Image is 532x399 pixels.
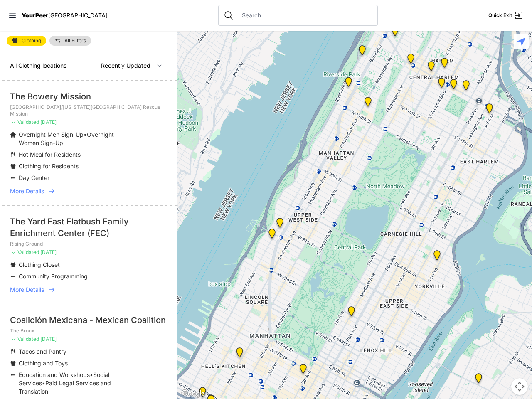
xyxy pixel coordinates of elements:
div: Uptown/Harlem DYCD Youth Drop-in Center [426,61,436,74]
span: More Details [10,286,44,294]
a: Quick Exit [488,10,524,20]
div: Ford Hall [343,77,354,90]
span: [DATE] [40,249,57,255]
div: East Harlem [461,80,471,94]
div: The Bowery Mission [10,91,167,102]
span: [DATE] [40,119,57,125]
span: Clothing [22,38,41,43]
div: Coalición Mexicana - Mexican Coalition [10,314,167,326]
div: Manhattan [357,45,367,59]
div: The Yard East Flatbush Family Enrichment Center (FEC) [10,216,167,239]
a: Open this area in Google Maps (opens a new window) [180,388,207,399]
a: More Details [10,187,167,195]
span: Paid Legal Services and Translation [19,379,111,395]
span: • [84,131,87,138]
span: • [90,371,93,378]
p: The Bronx [10,328,167,334]
span: Day Center [19,174,49,181]
span: YourPeer [22,12,48,19]
p: [GEOGRAPHIC_DATA]/[US_STATE][GEOGRAPHIC_DATA] Rescue Mission [10,104,167,117]
a: YourPeer[GEOGRAPHIC_DATA] [22,13,108,18]
div: Fancy Thrift Shop [473,373,484,387]
span: Quick Exit [488,12,512,19]
div: Pathways Adult Drop-In Program [275,218,285,231]
button: Map camera controls [511,378,528,395]
a: Clothing [7,36,46,46]
span: More Details [10,187,44,195]
span: Clothing Closet [19,261,60,268]
span: Clothing and Toys [19,360,68,367]
span: ✓ Validated [12,249,39,255]
a: All Filters [49,36,91,46]
span: [GEOGRAPHIC_DATA] [48,12,108,19]
div: Manhattan [448,79,459,92]
div: Main Location [484,103,495,117]
div: 9th Avenue Drop-in Center [234,347,245,361]
span: Tacos and Pantry [19,348,66,355]
span: All Clothing locations [10,62,66,69]
span: ✓ Validated [12,336,39,342]
div: Avenue Church [432,250,442,264]
span: Overnight Men Sign-Up [19,131,84,138]
img: Google [180,388,207,399]
span: All Filters [64,38,86,43]
span: Education and Workshops [19,371,90,378]
div: The PILLARS – Holistic Recovery Support [406,54,416,67]
input: Search [237,11,372,20]
div: The Cathedral Church of St. John the Divine [363,97,373,110]
div: Manhattan [439,58,450,71]
span: • [42,379,45,387]
span: Clothing for Residents [19,163,79,170]
span: ✓ Validated [12,119,39,125]
a: More Details [10,286,167,294]
div: Manhattan [346,306,357,320]
span: Community Programming [19,273,88,280]
p: Rising Ground [10,241,167,247]
span: Hot Meal for Residents [19,151,81,158]
span: [DATE] [40,336,57,342]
